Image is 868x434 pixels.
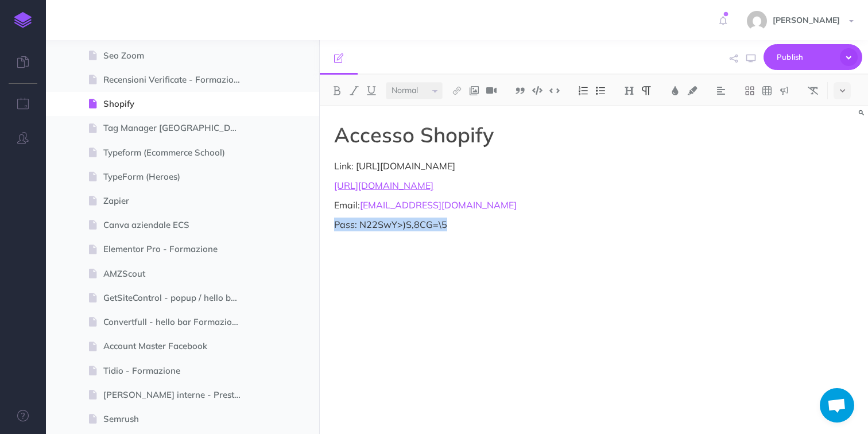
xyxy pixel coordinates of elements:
img: Callout dropdown menu button [779,86,789,95]
span: Semrush [103,412,250,426]
span: Tag Manager [GEOGRAPHIC_DATA] [103,121,250,135]
img: Blockquote button [515,86,525,95]
span: Tidio - Formazione [103,364,250,378]
a: Aprire la chat [820,388,854,423]
p: Pass: N22SwY>)S,8CG=\5 [334,218,689,231]
img: Paragraph button [641,86,652,95]
span: Zapier [103,194,250,208]
span: Account Master Facebook [103,339,250,353]
a: [URL][DOMAIN_NAME] [334,180,433,191]
img: Create table button [762,86,772,95]
img: logo-mark.svg [14,12,32,28]
img: Bold button [332,86,342,95]
a: [EMAIL_ADDRESS][DOMAIN_NAME] [360,199,517,211]
span: Convertfull - hello bar Formazione [103,315,250,329]
span: Publish [777,48,834,66]
span: Recensioni Verificate - Formazione [103,73,250,87]
img: Ordered list button [578,86,588,95]
img: Add video button [486,86,497,95]
span: [PERSON_NAME] [767,15,846,25]
span: Seo Zoom [103,49,250,63]
span: Canva aziendale ECS [103,218,250,232]
img: Text color button [670,86,680,95]
img: Italic button [349,86,359,95]
span: [PERSON_NAME] interne - Prestashop 1.7 [103,388,250,402]
img: Add image button [469,86,479,95]
img: Link button [452,86,462,95]
img: Underline button [366,86,377,95]
span: TypeForm (Heroes) [103,170,250,184]
p: Email: [334,198,689,212]
span: Shopify [103,97,250,111]
span: Typeform (Ecommerce School) [103,146,250,160]
img: 0bad668c83d50851a48a38b229b40e4a.jpg [747,11,767,31]
img: Unordered list button [595,86,606,95]
img: Text background color button [687,86,697,95]
img: Clear styles button [808,86,818,95]
img: Alignment dropdown menu button [716,86,726,95]
span: AMZScout [103,267,250,281]
img: Code block button [532,86,542,95]
span: GetSiteControl - popup / hello bar Formazione [103,291,250,305]
img: Inline code button [549,86,560,95]
p: Link: [URL][DOMAIN_NAME] [334,159,689,173]
h1: Accesso Shopify [334,123,689,146]
img: Headings dropdown button [624,86,634,95]
span: Elementor Pro - Formazione [103,242,250,256]
button: Publish [764,44,862,70]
